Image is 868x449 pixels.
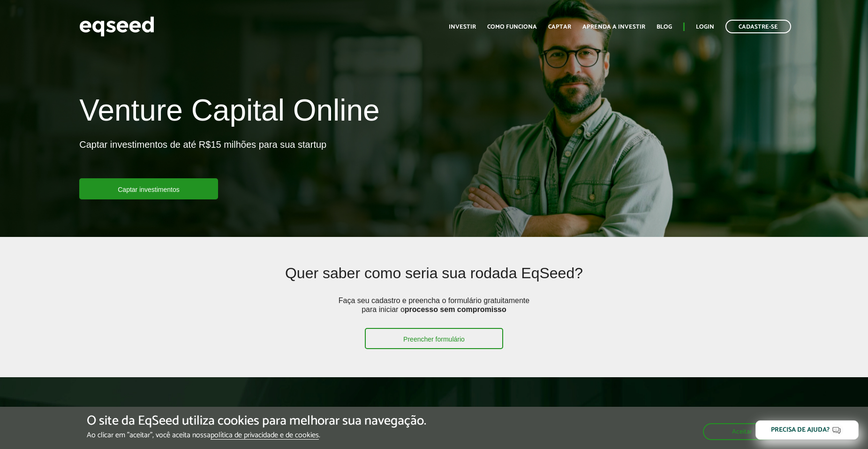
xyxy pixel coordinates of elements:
[211,432,319,440] a: política de privacidade e de cookies
[548,24,571,30] a: Captar
[79,178,218,199] a: Captar investimentos
[725,20,791,33] a: Cadastre-se
[79,139,326,178] p: Captar investimentos de até R$15 milhões para sua startup
[365,328,503,349] a: Preencher formulário
[696,24,714,30] a: Login
[703,423,781,440] button: Aceitar
[449,24,476,30] a: Investir
[87,431,426,440] p: Ao clicar em "aceitar", você aceita nossa .
[87,414,426,428] h5: O site da EqSeed utiliza cookies para melhorar sua navegação.
[79,94,379,131] h1: Venture Capital Online
[79,14,154,39] img: EqSeed
[657,24,672,30] a: Blog
[151,265,716,296] h2: Quer saber como seria sua rodada EqSeed?
[582,24,645,30] a: Aprenda a investir
[487,24,537,30] a: Como funciona
[405,305,506,313] strong: processo sem compromisso
[335,296,532,328] p: Faça seu cadastro e preencha o formulário gratuitamente para iniciar o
